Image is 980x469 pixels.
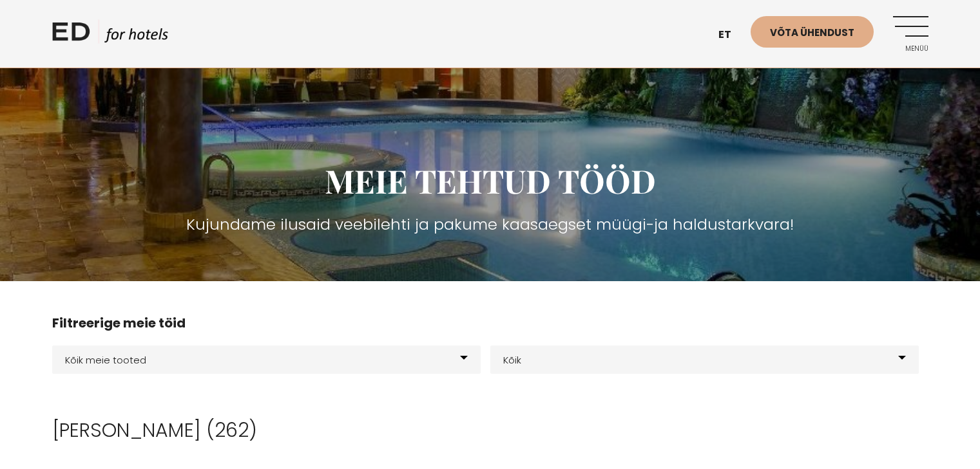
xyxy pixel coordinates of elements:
span: Menüü [893,45,928,53]
span: MEIE TEHTUD TÖÖD [325,159,656,202]
a: Menüü [893,16,928,51]
a: et [712,19,751,51]
h3: Kujundame ilusaid veebilehti ja pakume kaasaegset müügi-ja haldustarkvara! [52,213,928,236]
h4: Filtreerige meie töid [52,313,928,333]
a: Võta ühendust [751,16,874,48]
h2: [PERSON_NAME] (262) [52,419,928,442]
a: ED HOTELS [52,19,168,51]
